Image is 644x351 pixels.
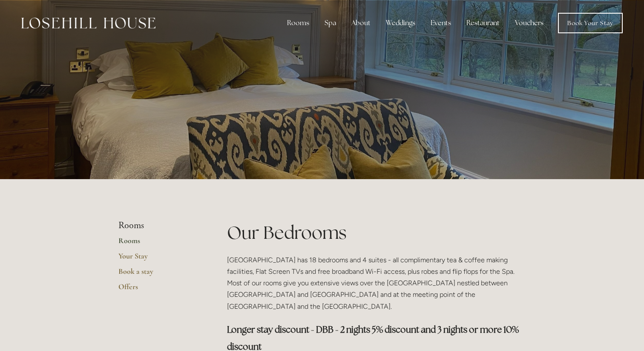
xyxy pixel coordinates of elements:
[227,254,526,312] p: [GEOGRAPHIC_DATA] has 18 bedrooms and 4 suites - all complimentary tea & coffee making facilities...
[118,251,200,267] a: Your Stay
[345,15,377,32] div: About
[460,15,506,32] div: Restaurant
[424,15,458,32] div: Events
[280,15,316,32] div: Rooms
[118,236,200,251] a: Rooms
[508,15,550,32] a: Vouchers
[227,220,526,245] h1: Our Bedrooms
[379,15,422,32] div: Weddings
[558,13,623,33] a: Book Your Stay
[118,220,200,231] li: Rooms
[318,15,343,32] div: Spa
[118,282,200,297] a: Offers
[118,267,200,282] a: Book a stay
[21,17,155,29] img: Losehill House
